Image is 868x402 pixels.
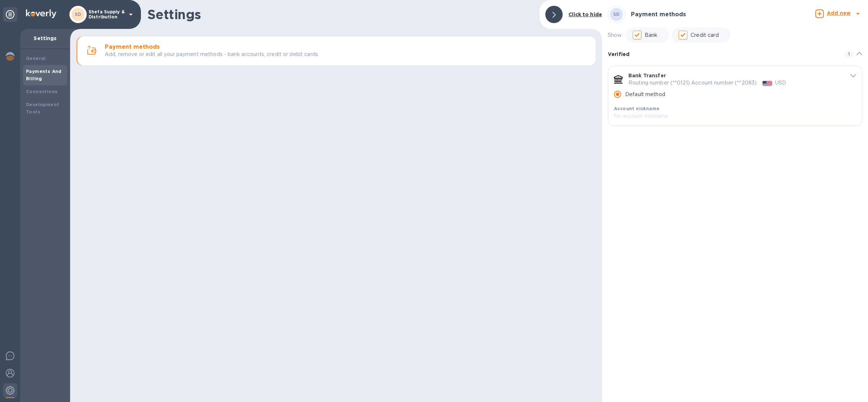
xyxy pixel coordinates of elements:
[89,9,125,20] p: Shefa Supply & Distribution
[691,31,718,39] p: Credit card
[827,10,851,16] b: Add new
[26,35,64,42] p: Settings
[105,51,319,58] p: Add, remove or edit all your payment methods - bank accounts, credit or debit cards.
[645,31,658,39] p: Bank
[628,79,757,87] p: Routing number (**0121) Account number (**2083)
[26,69,62,81] b: Payments And Billing
[105,44,160,51] h3: Payment methods
[147,7,534,22] h1: Settings
[631,11,686,18] h3: Payment methods
[3,7,17,22] div: Unpin categories
[26,89,57,94] b: Connections
[77,36,596,65] button: Payment methodsAdd, remove or edit all your payment methods - bank accounts, credit or debit cards.
[26,102,59,114] b: Development Tools
[625,91,665,98] p: Default method
[26,9,56,18] img: Logo
[75,12,81,17] b: SD
[26,56,46,61] b: General
[614,106,659,111] b: Account nickname
[775,79,786,87] p: USD
[845,50,854,59] span: 1
[614,112,836,120] p: No account nickname
[762,81,772,86] img: USD
[608,43,862,66] div: Verified 1
[568,12,602,17] b: Click to hide
[608,43,862,129] div: default-method
[613,12,620,17] b: SD
[628,72,666,79] p: Bank Transfer
[608,31,623,39] p: Show:
[608,51,629,57] b: Verified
